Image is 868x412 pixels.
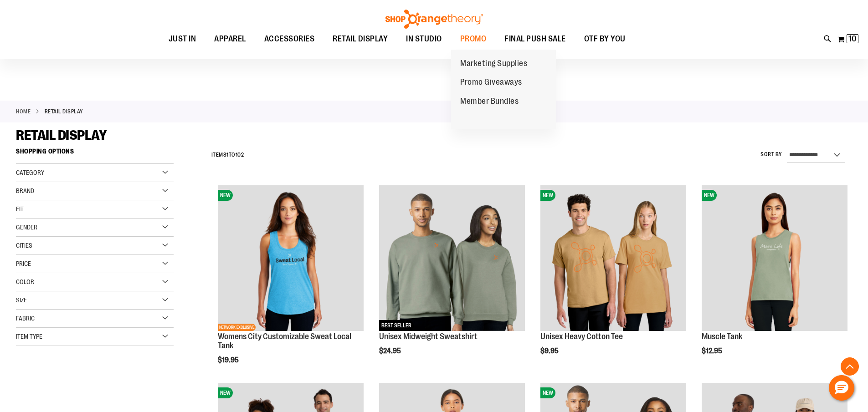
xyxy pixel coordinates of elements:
span: APPAREL [214,29,246,49]
button: Back To Top [841,357,859,376]
span: Size [16,296,27,304]
span: NETWORK EXCLUSIVE [218,324,256,331]
span: FINAL PUSH SALE [504,29,566,49]
label: Sort By [760,151,782,158]
a: Muscle Tank [702,332,742,341]
a: Unisex Midweight Sweatshirt [379,332,478,341]
a: Unisex Heavy Cotton Tee [540,332,623,341]
div: product [375,181,529,378]
img: Unisex Heavy Cotton Tee [540,185,686,331]
span: Fabric [16,315,35,322]
span: $19.95 [218,356,240,364]
ul: PROMO [451,50,556,129]
span: Price [16,260,31,267]
a: Member Bundles [451,92,528,111]
button: Hello, have a question? Let’s chat. [829,375,854,401]
span: RETAIL DISPLAY [333,29,388,49]
span: RETAIL DISPLAY [16,127,107,143]
a: Unisex Heavy Cotton TeeNEW [540,185,686,332]
a: JUST IN [159,29,205,50]
a: IN STUDIO [397,29,451,50]
a: Home [16,107,31,116]
span: Member Bundles [460,97,519,108]
span: NEW [540,190,555,201]
strong: RETAIL DISPLAY [45,107,83,116]
span: NEW [540,387,555,398]
div: product [536,181,691,378]
span: OTF BY YOU [584,29,626,49]
span: ACCESSORIES [264,29,315,49]
h2: Items to [211,148,244,162]
a: OTF BY YOU [575,29,635,50]
a: PROMO [451,29,496,50]
div: product [213,181,368,387]
span: Cities [16,242,32,249]
span: JUST IN [169,29,196,49]
span: NEW [702,190,717,201]
strong: Shopping Options [16,143,174,164]
span: 10 [848,34,857,43]
span: BEST SELLER [379,320,414,331]
span: NEW [218,387,233,398]
span: Marketing Supplies [460,59,527,70]
a: Womens City Customizable Sweat Local Tank [218,332,351,350]
a: Marketing Supplies [451,54,536,73]
span: 1 [226,152,229,158]
img: Shop Orangetheory [384,10,484,29]
a: City Customizable Perfect Racerback TankNEWNETWORK EXCLUSIVE [218,185,364,332]
div: product [697,181,852,378]
a: Promo Giveaways [451,73,531,92]
span: Fit [16,205,24,213]
a: ACCESSORIES [255,29,324,50]
span: Color [16,278,34,285]
span: Item Type [16,333,42,340]
a: Muscle TankNEW [702,185,847,332]
img: Muscle Tank [702,185,847,331]
img: Unisex Midweight Sweatshirt [379,185,525,331]
span: NEW [218,190,233,201]
span: Gender [16,224,37,231]
span: $24.95 [379,347,402,355]
img: City Customizable Perfect Racerback Tank [218,185,364,331]
span: Brand [16,187,34,194]
span: 102 [236,152,244,158]
span: Promo Giveaways [460,77,522,89]
a: Unisex Midweight SweatshirtBEST SELLER [379,185,525,332]
span: $12.95 [702,347,724,355]
a: RETAIL DISPLAY [324,29,397,49]
span: $9.95 [540,347,560,355]
a: FINAL PUSH SALE [495,29,575,50]
span: Category [16,169,44,176]
span: IN STUDIO [406,29,442,49]
a: APPAREL [205,29,255,50]
span: PROMO [460,29,487,49]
